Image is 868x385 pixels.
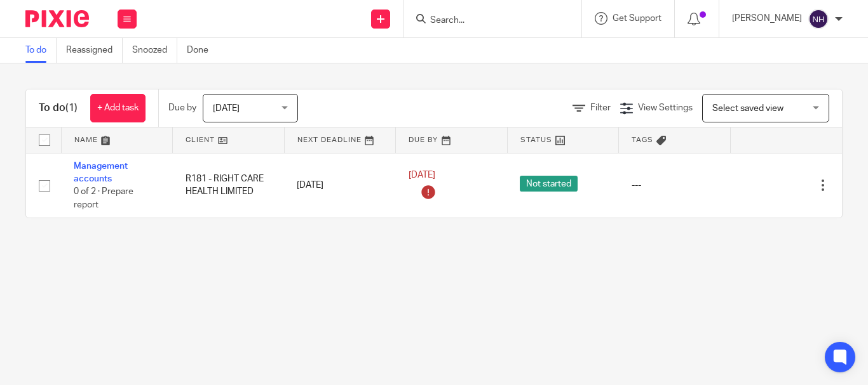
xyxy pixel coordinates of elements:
[638,103,693,112] span: View Settings
[25,10,89,27] img: Pixie
[66,38,123,63] a: Reassigned
[25,38,57,63] a: To do
[613,14,661,23] span: Get Support
[74,162,128,183] a: Management accounts
[65,103,78,113] span: (1)
[732,12,802,25] p: [PERSON_NAME]
[39,101,78,115] h1: To do
[590,103,611,112] span: Filter
[808,9,829,29] img: svg%3E
[213,104,240,113] span: [DATE]
[520,176,578,192] span: Not started
[132,38,177,63] a: Snoozed
[429,15,543,27] input: Search
[409,171,435,179] span: [DATE]
[74,187,133,209] span: 0 of 2 · Prepare report
[632,136,653,143] span: Tags
[712,104,783,113] span: Select saved view
[90,94,146,122] a: + Add task
[187,38,218,63] a: Done
[632,179,718,192] div: ---
[173,153,285,218] td: R181 - RIGHT CARE HEALTH LIMITED
[168,101,196,114] p: Due by
[284,153,396,218] td: [DATE]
